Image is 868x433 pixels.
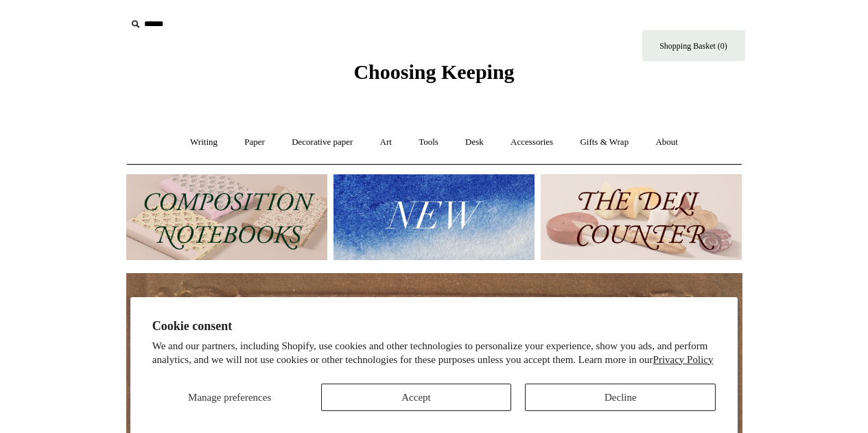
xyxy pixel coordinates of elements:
[567,124,641,161] a: Gifts & Wrap
[643,124,690,161] a: About
[353,71,514,81] a: Choosing Keeping
[126,174,327,260] img: 202302 Composition ledgers.jpg__PID:69722ee6-fa44-49dd-a067-31375e5d54ec
[453,124,496,161] a: Desk
[541,174,742,260] img: The Deli Counter
[279,124,365,161] a: Decorative paper
[653,354,714,365] a: Privacy Policy
[188,392,271,403] span: Manage preferences
[152,384,307,411] button: Manage preferences
[333,174,535,260] img: New.jpg__PID:f73bdf93-380a-4a35-bcfe-7823039498e1
[321,384,512,411] button: Accept
[152,319,716,333] h2: Cookie consent
[232,124,277,161] a: Paper
[353,60,514,83] span: Choosing Keeping
[152,340,716,366] p: We and our partners, including Shopify, use cookies and other technologies to personalize your ex...
[178,124,230,161] a: Writing
[525,384,716,411] button: Decline
[368,124,404,161] a: Art
[498,124,565,161] a: Accessories
[642,30,745,61] a: Shopping Basket (0)
[406,124,451,161] a: Tools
